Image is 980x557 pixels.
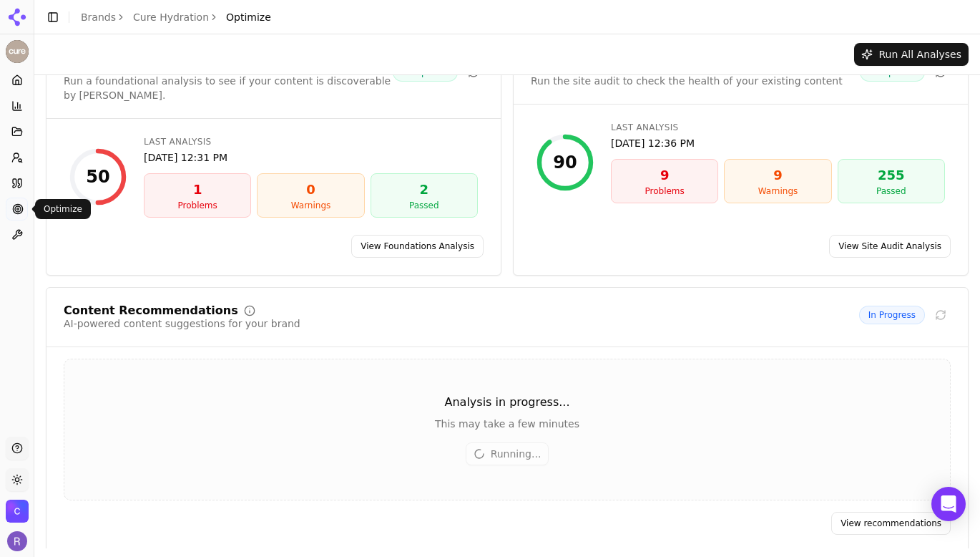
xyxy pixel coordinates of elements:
[829,235,951,258] a: View Site Audit Analysis
[611,136,945,150] div: [DATE] 12:36 PM
[64,394,950,411] div: Analysis in progress...
[144,150,478,165] div: [DATE] 12:31 PM
[64,417,950,431] div: This may take a few minutes
[144,136,478,147] div: Last Analysis
[133,10,209,24] a: Cure Hydration
[64,316,300,331] div: AI-powered content suggestions for your brand
[617,185,712,197] div: Problems
[81,10,271,24] nav: breadcrumb
[844,165,939,185] div: 255
[611,122,945,133] div: Last Analysis
[854,43,969,66] button: Run All Analyses
[531,74,843,88] div: Run the site audit to check the health of your existing content
[150,200,245,211] div: Problems
[617,165,712,185] div: 9
[844,185,939,197] div: Passed
[931,487,966,521] div: Open Intercom Messenger
[64,305,238,316] div: Content Recommendations
[831,512,951,535] a: View recommendations
[377,180,471,200] div: 2
[6,500,29,523] img: Cure Hydration
[6,40,29,63] img: Cure Hydration
[7,531,27,551] img: Ruth Pferdehirt
[730,165,825,185] div: 9
[7,531,27,551] button: Open user button
[6,500,29,523] button: Open organization switcher
[6,40,29,63] button: Current brand: Cure Hydration
[150,180,245,200] div: 1
[377,200,471,211] div: Passed
[351,235,484,258] a: View Foundations Analysis
[86,165,109,188] div: 50
[859,306,925,324] span: In Progress
[730,185,825,197] div: Warnings
[81,11,116,23] a: Brands
[64,74,393,102] div: Run a foundational analysis to see if your content is discoverable by [PERSON_NAME].
[553,151,577,174] div: 90
[226,10,271,24] span: Optimize
[263,180,358,200] div: 0
[263,200,358,211] div: Warnings
[35,199,91,219] div: Optimize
